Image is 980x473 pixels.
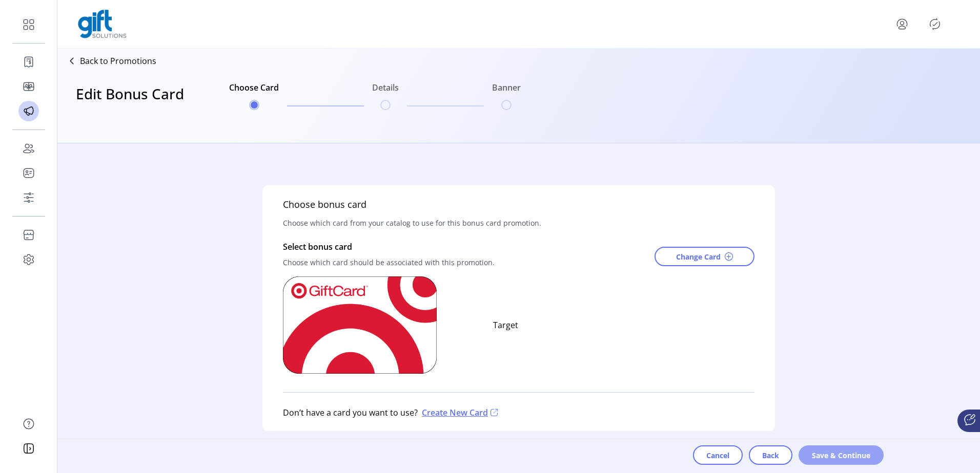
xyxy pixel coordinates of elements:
[80,55,156,67] p: Back to Promotions
[76,83,184,125] h3: Edit Bonus Card
[812,450,870,461] span: Save & Continue
[283,211,541,234] span: Choose which card from your catalog to use for this bonus card promotion.
[283,253,495,272] p: Choose which card should be associated with this promotion.
[676,251,721,262] span: Change Card
[283,406,418,419] p: Don’t have a card you want to use?
[762,450,779,461] span: Back
[927,16,943,32] button: Publisher Panel
[749,445,792,465] button: Back
[882,12,927,36] button: menu
[418,406,500,419] p: Create New Card
[693,445,743,465] button: Cancel
[283,241,495,253] p: Select bonus card
[78,10,127,38] img: logo
[229,81,279,100] h6: Choose Card
[655,247,754,266] button: Change Card
[487,319,518,331] p: Target
[706,450,729,461] span: Cancel
[283,198,366,211] h5: Choose bonus card
[799,445,884,465] button: Save & Continue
